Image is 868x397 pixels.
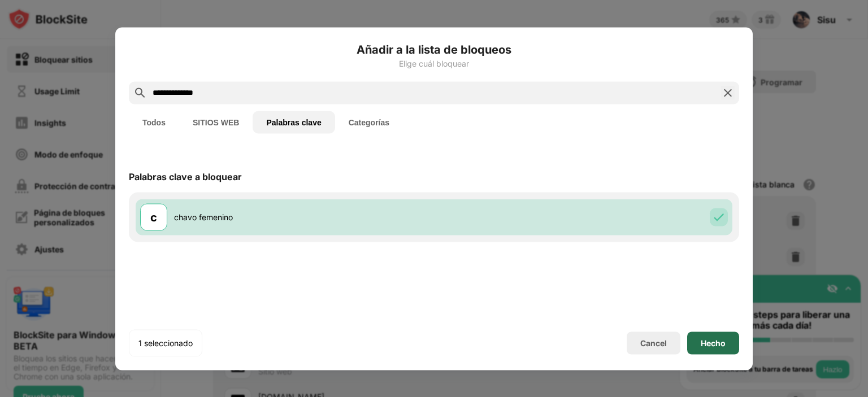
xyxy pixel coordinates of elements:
[253,111,335,133] button: Palabras clave
[335,111,403,133] button: Categorías
[129,171,242,182] div: Palabras clave a bloquear
[721,86,735,99] img: search-close
[138,337,193,348] div: 1 seleccionado
[129,41,739,58] h6: Añadir a la lista de bloqueos
[701,338,726,347] div: Hecho
[640,338,667,348] div: Cancel
[133,86,147,99] img: search.svg
[174,211,434,223] div: chavo femenino
[129,59,739,68] div: Elige cuál bloquear
[129,111,179,133] button: Todos
[150,208,157,225] div: c
[179,111,253,133] button: SITIOS WEB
